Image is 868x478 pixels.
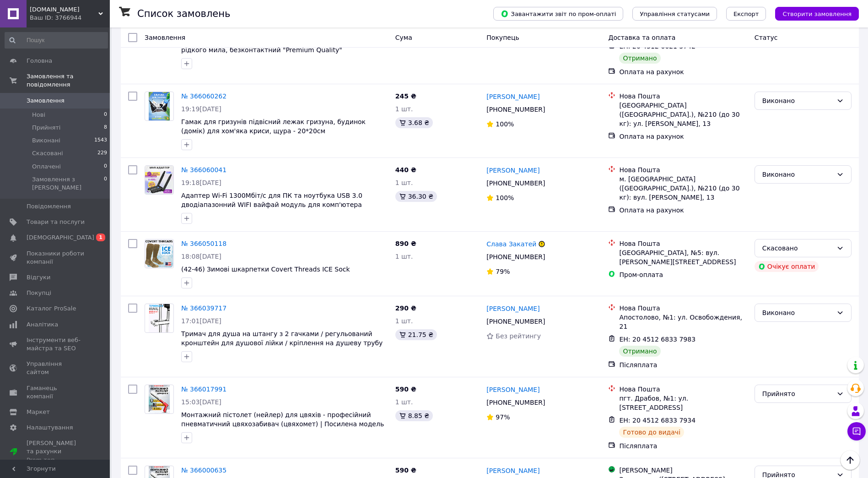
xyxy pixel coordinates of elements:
[149,304,170,332] img: Фото товару
[496,332,541,340] span: Без рейтингу
[27,336,85,353] span: Інструменти веб-майстра та SEO
[27,408,50,416] span: Маркет
[395,398,413,406] span: 1 шт.
[137,8,230,19] h1: Список замовлень
[27,234,94,242] span: [DEMOGRAPHIC_DATA]
[395,329,437,340] div: 21.75 ₴
[27,72,110,89] span: Замовлення та повідомлення
[496,194,514,201] span: 100%
[486,34,519,41] span: Покупець
[27,218,85,226] span: Товари та послуги
[395,317,413,325] span: 1 шт.
[181,411,384,428] a: Монтажний пістолет (нейлер) для цвяхів - професійний пневматичний цвяхозабивач (цвяхомет) | Посил...
[181,330,383,356] a: Тримач для душа на штангу з 2 гачками / регульований кронштейн для душової лійки / кріплення на д...
[32,124,60,132] span: Прийняті
[27,202,71,211] span: Повідомлення
[755,34,778,41] span: Статус
[104,175,107,192] span: 0
[619,346,660,357] div: Отримано
[762,96,833,106] div: Виконано
[181,467,226,474] a: № 366000635
[619,360,747,369] div: Післяплата
[395,92,416,100] span: 245 ₴
[395,117,433,128] div: 3.68 ₴
[27,250,85,266] span: Показники роботи компанії
[726,7,766,21] button: Експорт
[395,191,437,202] div: 36.30 ₴
[27,360,85,376] span: Управління сайтом
[395,304,416,312] span: 290 ₴
[496,268,510,275] span: 79%
[395,240,416,247] span: 890 ₴
[619,248,747,266] div: [GEOGRAPHIC_DATA], №5: вул. [PERSON_NAME][STREET_ADDRESS]
[395,386,416,393] span: 590 ₴
[395,179,413,186] span: 1 шт.
[485,396,547,409] div: [PHONE_NUMBER]
[395,467,416,474] span: 590 ₴
[27,384,85,401] span: Гаманець компанії
[27,320,58,329] span: Аналітика
[32,111,45,119] span: Нові
[181,166,226,174] a: № 366060041
[27,304,76,313] span: Каталог ProSale
[27,273,50,282] span: Відгуки
[619,53,660,64] div: Отримано
[395,253,413,260] span: 1 шт.
[486,385,539,394] a: [PERSON_NAME]
[94,136,107,145] span: 1543
[619,441,747,451] div: Післяплата
[619,67,747,76] div: Оплата на рахунок
[145,385,174,414] a: Фото товару
[762,243,833,253] div: Скасовано
[493,7,623,21] button: Завантажити звіт по пром-оплаті
[181,179,221,186] span: 19:18[DATE]
[619,270,747,279] div: Пром-оплата
[395,166,416,174] span: 440 ₴
[395,105,413,113] span: 1 шт.
[619,132,747,141] div: Оплата на рахунок
[145,34,185,41] span: Замовлення
[485,315,547,328] div: [PHONE_NUMBER]
[27,57,52,65] span: Головна
[486,166,539,175] a: [PERSON_NAME]
[181,92,226,100] a: № 366060262
[501,10,616,18] span: Завантажити звіт по пром-оплаті
[27,289,51,297] span: Покупці
[619,206,747,215] div: Оплата на рахунок
[181,192,362,217] span: Адаптер Wi-Fi 1300Мбіт/с для ПК та ноутбука USB 3.0 дводіапазонний WIFI вайфай модуль для комп'ют...
[27,456,85,464] div: Prom топ
[145,166,173,194] img: Фото товару
[619,92,747,101] div: Нова Пошта
[181,118,366,135] span: Гамак для гризунів підвісний лежак гризуна, будинок (домік) для хом'яка криси, щура - 20*20см
[619,101,747,128] div: [GEOGRAPHIC_DATA] ([GEOGRAPHIC_DATA].), №210 (до 30 кг): ул. [PERSON_NAME], 13
[32,163,61,171] span: Оплачені
[181,266,350,273] a: (42-46) Зимові шкарпетки Covert Threads ICE Sock
[27,97,65,105] span: Замовлення
[847,422,866,440] button: Чат з покупцем
[486,304,539,313] a: [PERSON_NAME]
[181,317,221,325] span: 17:01[DATE]
[766,10,859,17] a: Створити замовлення
[485,103,547,116] div: [PHONE_NUMBER]
[149,385,170,413] img: Фото товару
[181,253,221,260] span: 18:08[DATE]
[762,389,833,399] div: Прийнято
[733,11,759,17] span: Експорт
[640,11,710,17] span: Управління статусами
[181,105,221,113] span: 19:19[DATE]
[181,304,226,312] a: № 366039717
[104,163,107,171] span: 0
[485,177,547,190] div: [PHONE_NUMBER]
[181,398,221,406] span: 15:03[DATE]
[30,5,98,14] span: Freebe.shop
[486,466,539,475] a: [PERSON_NAME]
[755,261,819,272] div: Очікує оплати
[619,313,747,331] div: Апостолово, №1: ул. Освобождения, 21
[619,304,747,313] div: Нова Пошта
[486,239,536,249] a: Слава Закатей
[619,466,747,475] div: [PERSON_NAME]
[619,417,695,424] span: ЕН: 20 4512 6833 7934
